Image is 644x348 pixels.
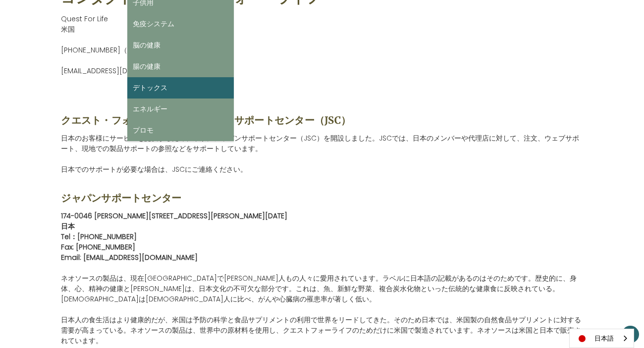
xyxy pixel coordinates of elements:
[61,192,181,204] strong: ジャパンサポートセンター
[127,120,234,141] a: プロモ
[569,329,634,348] div: Language
[127,99,234,120] a: エネルギー
[569,329,634,348] aside: Language selected: 日本語
[127,77,234,99] a: デトックス
[127,56,234,77] a: 腸の健康
[127,35,234,56] a: 脳の健康
[61,66,583,76] p: [EMAIL_ADDRESS][DOMAIN_NAME]
[61,133,583,154] p: 日本のお客様にサービスを提供するため、東京にジャパンサポートセンター（JSC）を開設しました。JSCでは、日本のメンバーや代理店に対して、注文、ウェブサポート、現地での製品サポートの参照などをサ...
[61,211,287,262] strong: 174-0046 [PERSON_NAME][STREET_ADDRESS][PERSON_NAME][DATE] 日本 Tel：[PHONE_NUMBER] Fax: [PHONE_NUMBE...
[570,329,634,348] a: 日本語
[61,315,583,346] p: 日本人の食生活はより健康的だが、米国は予防の科学と食品サプリメントの利用で世界をリードしてきた。そのため日本では、米国製の自然食品サプリメントに対する需要が高まっている。ネオソースの製品は、世界...
[61,164,583,175] p: 日本でのサポートが必要な場合は、JSCにご連絡ください。
[61,14,583,35] p: Quest For Life 米国
[127,13,234,35] a: 免疫システム
[61,273,583,304] p: ネオソースの製品は、現在[GEOGRAPHIC_DATA]で[PERSON_NAME]人もの人々に愛用されています。ラベルに日本語の記載があるのはそのためです。歴史的に、身体、心、精神の健康と[...
[61,113,583,128] h4: クエスト・フォー・ライフ・ジャパン サポートセンター（JSC）
[61,45,583,55] p: [PHONE_NUMBER]（電話）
